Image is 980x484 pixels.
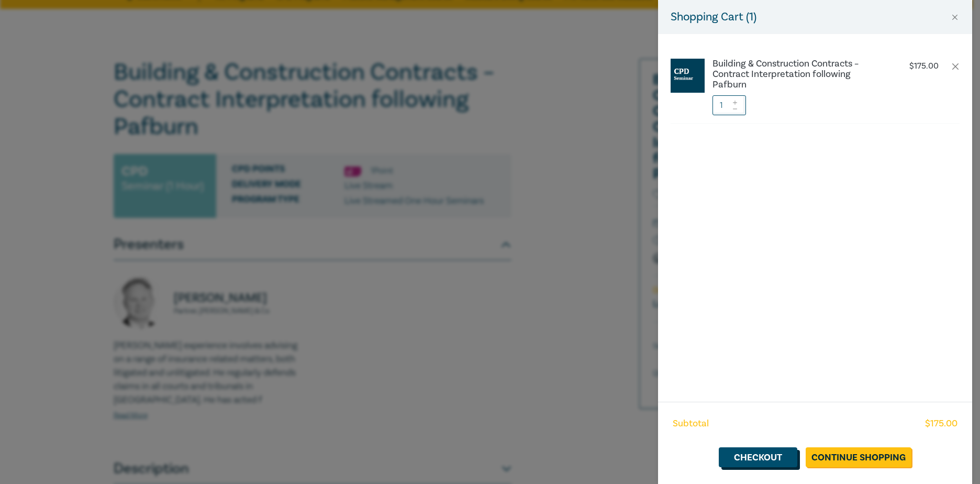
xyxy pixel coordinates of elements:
span: Subtotal [673,417,709,431]
p: $ 175.00 [909,61,939,71]
h5: Shopping Cart ( 1 ) [671,8,756,26]
input: 1 [712,95,746,115]
button: Close [950,13,960,22]
img: CPD%20Seminar.jpg [671,59,705,93]
a: Continue Shopping [806,447,911,467]
a: Checkout [719,447,797,467]
span: $ 175.00 [925,417,957,431]
a: Building & Construction Contracts – Contract Interpretation following Pafburn [712,59,886,90]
